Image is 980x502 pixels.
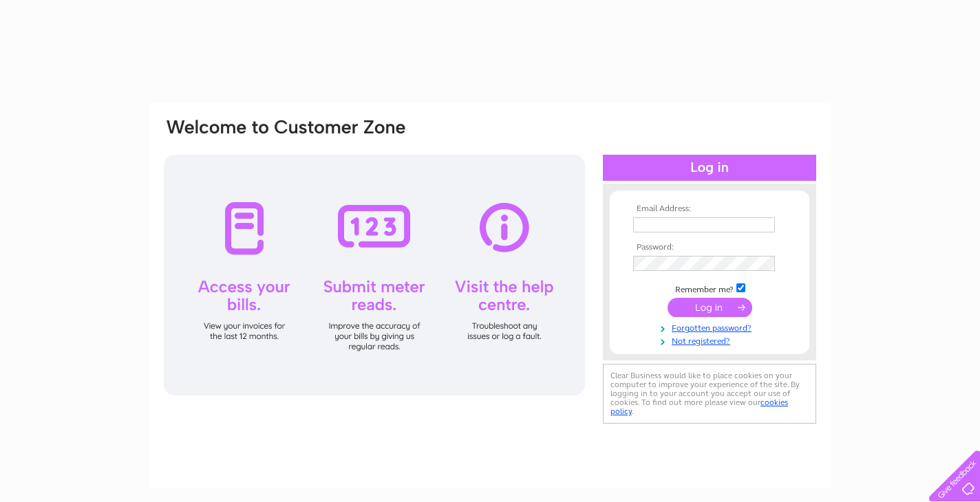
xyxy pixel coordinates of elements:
a: cookies policy [610,397,788,416]
td: Remember me? [630,281,789,295]
th: Password: [630,243,789,252]
th: Email Address: [630,204,789,214]
a: Forgotten password? [633,320,789,334]
div: Clear Business would like to place cookies on your computer to improve your experience of the sit... [603,364,816,424]
a: Not registered? [633,334,789,347]
input: Submit [668,298,752,317]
